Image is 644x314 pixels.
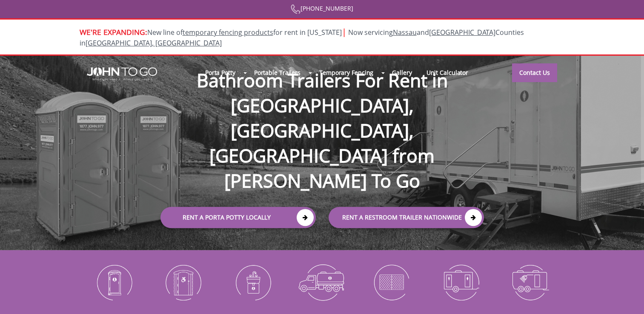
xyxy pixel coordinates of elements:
[329,207,484,228] a: rent a RESTROOM TRAILER Nationwide
[512,63,557,82] a: Contact Us
[87,67,157,81] img: JOHN to go
[419,63,476,82] a: Unit Calculator
[429,28,495,37] a: [GEOGRAPHIC_DATA]
[247,63,308,82] a: Portable Trailers
[432,260,489,304] img: Restroom-Trailers-icon_N.png
[80,27,147,37] span: WE'RE EXPANDING:
[183,28,273,37] a: temporary fencing products
[385,63,419,82] a: Gallery
[86,38,222,48] a: [GEOGRAPHIC_DATA], [GEOGRAPHIC_DATA]
[86,260,143,304] img: Portable-Toilets-icon_N.png
[155,260,212,304] img: ADA-Accessible-Units-icon_N.png
[363,260,420,304] img: Temporary-Fencing-cion_N.png
[160,207,316,228] a: Rent a Porta Potty Locally
[312,63,381,82] a: Temporary Fencing
[80,28,524,48] span: New line of for rent in [US_STATE]
[502,260,558,304] img: Shower-Trailers-icon_N.png
[342,26,346,37] span: |
[294,260,350,304] img: Waste-Services-icon_N.png
[152,40,492,194] h1: Bathroom Trailers For Rent in [GEOGRAPHIC_DATA], [GEOGRAPHIC_DATA], [GEOGRAPHIC_DATA] from [PERSO...
[224,260,281,304] img: Portable-Sinks-icon_N.png
[80,28,524,48] span: Now servicing and Counties in
[291,4,353,12] a: [PHONE_NUMBER]
[610,280,644,314] button: Live Chat
[393,28,417,37] a: Nassau
[198,63,243,82] a: Porta Potty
